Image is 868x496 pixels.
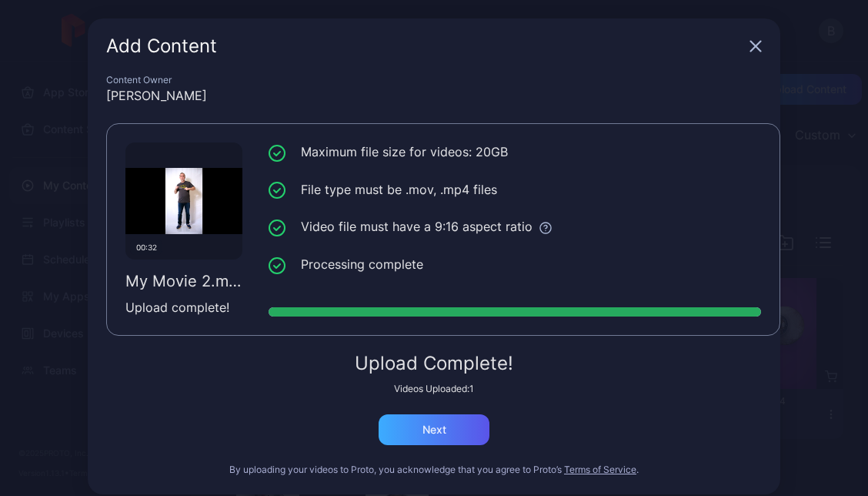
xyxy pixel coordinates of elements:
[125,272,242,290] div: My Movie 2.mp4
[269,180,761,199] li: File type must be .mov, .mp4 files
[125,298,242,317] div: Upload complete!
[269,142,761,162] li: Maximum file size for videos: 20GB
[106,383,762,395] div: Videos Uploaded: 1
[106,354,762,373] div: Upload Complete!
[564,464,636,476] button: Terms of Service
[422,424,446,436] div: Next
[106,37,743,55] div: Add Content
[106,464,762,476] div: By uploading your videos to Proto, you acknowledge that you agree to Proto’s .
[106,86,762,105] div: [PERSON_NAME]
[379,414,489,445] button: Next
[269,255,761,274] li: Processing complete
[106,74,762,86] div: Content Owner
[269,217,761,236] li: Video file must have a 9:16 aspect ratio
[130,240,162,255] div: 00:32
